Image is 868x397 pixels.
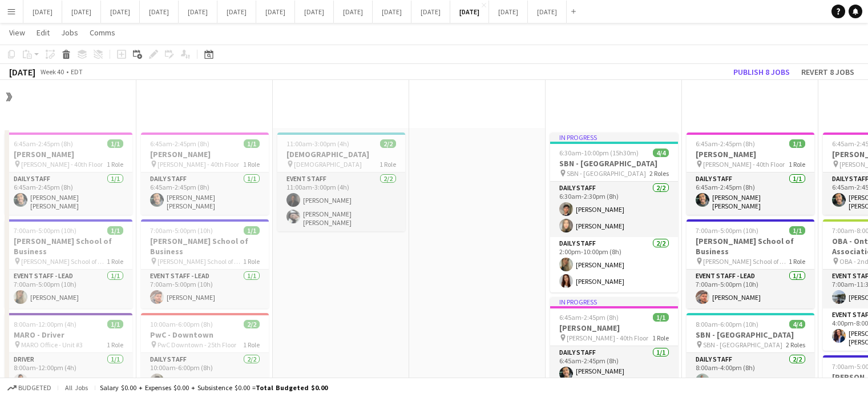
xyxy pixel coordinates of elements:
app-card-role: Daily Staff2/26:30am-2:30pm (8h)[PERSON_NAME][PERSON_NAME] [550,182,678,237]
h3: MARO - Driver [5,330,132,340]
span: 6:45am-2:45pm (8h) [696,139,755,148]
span: 2/2 [380,139,396,148]
app-card-role: Event Staff - Lead1/17:00am-5:00pm (10h)[PERSON_NAME] [687,270,814,308]
a: Edit [32,25,54,40]
app-job-card: 7:00am-5:00pm (10h)1/1[PERSON_NAME] School of Business [PERSON_NAME] School of Business - 30th Fl... [687,219,814,308]
span: 2 Roles [649,169,669,178]
div: In progress6:45am-2:45pm (8h)1/1[PERSON_NAME] [PERSON_NAME] - 40th Floor1 RoleDaily Staff1/16:45a... [550,297,678,388]
a: Comms [85,25,120,40]
span: 7:00am-5:00pm (10h) [150,226,213,235]
app-job-card: 7:00am-5:00pm (10h)1/1[PERSON_NAME] School of Business [PERSON_NAME] School of Business - 30th Fl... [5,219,132,308]
div: 6:45am-2:45pm (8h)1/1[PERSON_NAME] [PERSON_NAME] - 40th Floor1 RoleDaily Staff1/16:45am-2:45pm (8... [5,133,132,215]
app-card-role: Daily Staff2/22:00pm-10:00pm (8h)[PERSON_NAME][PERSON_NAME] [550,237,678,292]
app-card-role: Event Staff - Lead1/17:00am-5:00pm (10h)[PERSON_NAME] [5,270,132,308]
span: SBN - [GEOGRAPHIC_DATA] [703,340,782,349]
span: Week 40 [38,67,66,76]
h3: [PERSON_NAME] [687,149,814,159]
span: 2 Roles [786,340,805,349]
span: All jobs [63,383,90,392]
h3: [PERSON_NAME] [5,149,132,159]
button: [DATE] [450,1,489,23]
span: 1 Role [107,340,123,349]
app-card-role: Daily Staff1/16:45am-2:45pm (8h)[PERSON_NAME] [PERSON_NAME] [5,173,132,215]
span: 8:00am-6:00pm (10h) [696,320,758,328]
app-job-card: 7:00am-5:00pm (10h)1/1[PERSON_NAME] School of Business [PERSON_NAME] School of Business - 30th Fl... [141,219,269,308]
h3: [PERSON_NAME] [550,323,678,333]
h3: [PERSON_NAME] School of Business [141,236,269,256]
span: 2/2 [244,320,260,328]
button: [DATE] [334,1,373,23]
button: Revert 8 jobs [797,65,859,79]
span: 6:45am-2:45pm (8h) [150,139,209,148]
span: MARO Office - Unit #3 [21,340,83,349]
span: [PERSON_NAME] School of Business - 30th Floor [158,257,243,266]
button: Publish 8 jobs [729,65,794,79]
span: View [9,27,25,38]
span: [PERSON_NAME] School of Business - 30th Floor [703,257,789,266]
button: [DATE] [411,1,450,23]
app-card-role: Daily Staff1/16:45am-2:45pm (8h)[PERSON_NAME] [PERSON_NAME] [141,173,269,215]
div: EDT [71,67,83,76]
button: [DATE] [256,1,295,23]
span: Comms [90,27,115,38]
span: Edit [37,27,50,38]
h3: [DEMOGRAPHIC_DATA] [277,149,405,159]
app-job-card: 6:45am-2:45pm (8h)1/1[PERSON_NAME] [PERSON_NAME] - 40th Floor1 RoleDaily Staff1/16:45am-2:45pm (8... [141,133,269,215]
app-card-role: Daily Staff1/16:45am-2:45pm (8h)[PERSON_NAME] [PERSON_NAME] [687,173,814,215]
a: View [5,25,30,40]
button: [DATE] [489,1,528,23]
app-card-role: Event Staff - Lead1/17:00am-5:00pm (10h)[PERSON_NAME] [141,270,269,308]
span: 1/1 [244,139,260,148]
button: [DATE] [179,1,217,23]
h3: [PERSON_NAME] [141,149,269,159]
span: Total Budgeted $0.00 [256,383,328,392]
span: SBN - [GEOGRAPHIC_DATA] [567,169,646,178]
span: 7:00am-5:00pm (10h) [14,226,76,235]
app-job-card: In progress6:30am-10:00pm (15h30m)4/4SBN - [GEOGRAPHIC_DATA] SBN - [GEOGRAPHIC_DATA]2 RolesDaily ... [550,133,678,292]
div: 8:00am-12:00pm (4h)1/1MARO - Driver MARO Office - Unit #31 RoleDriver1/18:00am-12:00pm (4h)[PERSO... [5,313,132,392]
h3: PwC - Downtown [141,330,269,340]
span: 1 Role [789,160,805,169]
span: 1 Role [243,160,260,169]
span: 8:00am-12:00pm (4h) [14,320,76,328]
span: 1/1 [789,226,805,235]
span: Budgeted [18,384,51,392]
button: [DATE] [217,1,256,23]
button: [DATE] [528,1,567,23]
span: [PERSON_NAME] - 40th Floor [567,334,648,342]
button: Budgeted [6,382,53,394]
span: [PERSON_NAME] - 40th Floor [703,160,785,169]
span: 6:45am-2:45pm (8h) [559,313,619,322]
span: 1 Role [107,160,123,169]
button: [DATE] [62,1,101,23]
span: [PERSON_NAME] - 40th Floor [21,160,103,169]
span: 1 Role [380,160,396,169]
button: [DATE] [140,1,179,23]
span: 10:00am-6:00pm (8h) [150,320,213,328]
a: Jobs [56,25,83,40]
span: 1 Role [243,340,260,349]
span: Jobs [61,27,78,38]
div: In progress [550,133,678,142]
span: [PERSON_NAME] - 40th Floor [158,160,239,169]
app-card-role: Event Staff2/211:00am-3:00pm (4h)[PERSON_NAME][PERSON_NAME] [PERSON_NAME] [277,173,405,231]
h3: SBN - [GEOGRAPHIC_DATA] [550,158,678,169]
span: 6:30am-10:00pm (15h30m) [559,149,639,157]
button: [DATE] [373,1,411,23]
app-job-card: 11:00am-3:00pm (4h)2/2[DEMOGRAPHIC_DATA] [DEMOGRAPHIC_DATA]1 RoleEvent Staff2/211:00am-3:00pm (4h... [277,133,405,231]
span: PwC Downtown - 25th Floor [158,340,236,349]
span: 4/4 [789,320,805,328]
h3: SBN - [GEOGRAPHIC_DATA] [687,330,814,340]
button: [DATE] [101,1,140,23]
span: 7:00am-5:00pm (10h) [696,226,758,235]
h3: [PERSON_NAME] School of Business [5,236,132,256]
button: [DATE] [23,1,62,23]
app-job-card: 6:45am-2:45pm (8h)1/1[PERSON_NAME] [PERSON_NAME] - 40th Floor1 RoleDaily Staff1/16:45am-2:45pm (8... [687,133,814,215]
